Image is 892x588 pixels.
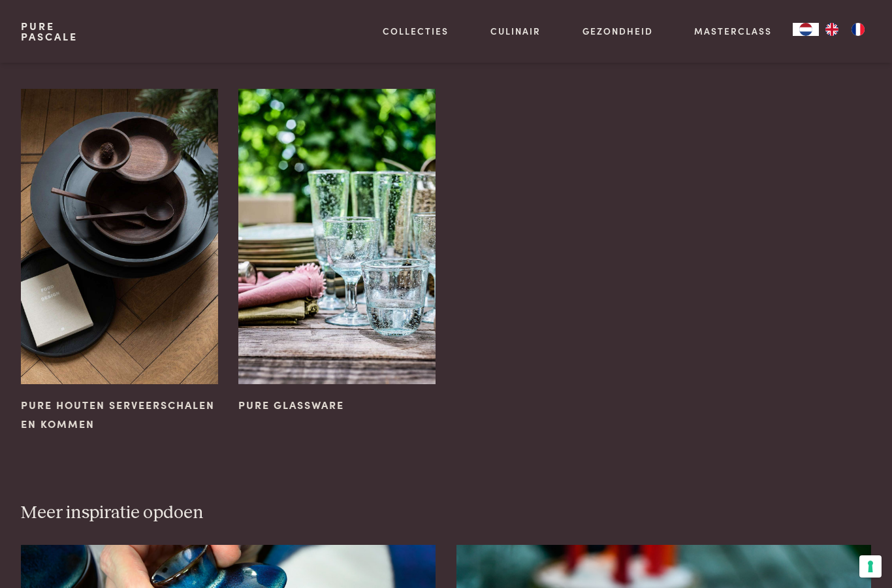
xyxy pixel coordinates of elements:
ul: Language list [819,23,871,36]
a: EN [819,23,845,36]
a: Gezondheid [582,24,653,38]
a: Masterclass [694,24,772,38]
h3: Meer inspiratie opdoen [21,502,204,525]
a: Pure houten serveerschalen en kommen Pure houten serveerschalen en kommen [21,89,218,433]
a: Pure Glassware Pure Glassware [238,89,436,414]
a: NL [793,23,819,36]
a: Culinair [490,24,541,38]
a: Collecties [383,24,449,38]
div: Language [793,23,819,36]
span: Pure Glassware [238,397,344,412]
aside: Language selected: Nederlands [793,23,871,36]
img: Pure Glassware [238,89,436,384]
span: Pure houten serveerschalen en kommen [21,397,215,431]
img: Pure houten serveerschalen en kommen [21,89,218,384]
a: FR [845,23,871,36]
button: Uw voorkeuren voor toestemming voor trackingtechnologieën [859,555,882,578]
a: PurePascale [21,21,78,42]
